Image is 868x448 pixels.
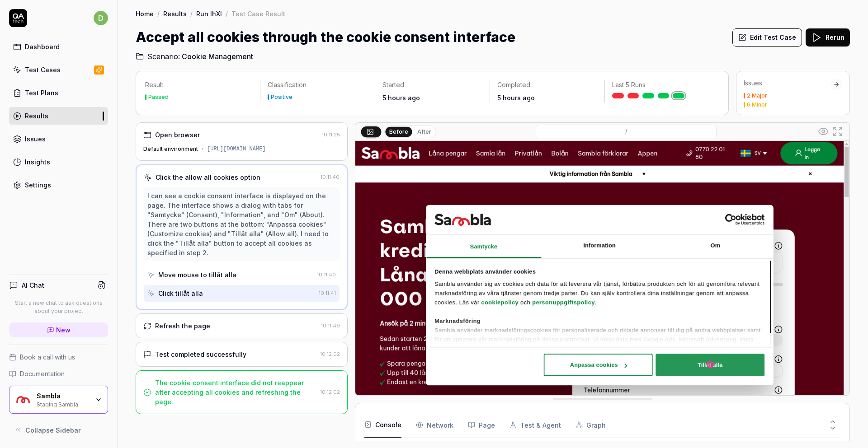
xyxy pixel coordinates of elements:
div: Test Cases [25,65,61,75]
time: 10:12:02 [320,351,340,357]
div: Refresh the page [155,321,210,331]
button: Rerun [806,28,850,47]
span: Collapse Sidebar [25,425,81,435]
a: Test Cases [9,61,108,79]
div: Passed [148,94,169,100]
a: New [9,322,108,337]
time: 5 hours ago [382,94,420,102]
p: Started [382,80,482,89]
div: Dashboard [25,42,60,51]
button: Sambla LogoSamblaStaging Sambla [9,386,108,414]
button: Move mouse to tillåt alla10:11:40 [144,266,340,283]
button: Open in full screen [830,124,845,139]
time: 10:11:41 [319,290,336,296]
div: Issues [25,134,46,144]
span: Cookie Management [182,51,253,62]
div: / [226,9,228,18]
p: Last 5 Runs [612,80,712,89]
div: The cookie consent interface did not reappear after accepting all cookies and refreshing the page. [155,378,316,406]
div: 2 Major [747,93,767,98]
a: Issues [9,130,108,148]
button: Edit Test Case [732,28,802,47]
img: Sambla Logo [15,392,31,408]
div: Insights [25,157,50,167]
div: / [190,9,193,18]
p: Completed [497,80,597,89]
button: Network [416,412,453,438]
span: Documentation [20,369,65,378]
div: Click the allow all cookies option [156,173,260,182]
time: 5 hours ago [497,94,535,102]
button: Before [386,126,412,136]
a: Insights [9,153,108,171]
div: Click tillåt alla [158,289,203,298]
div: Issues [744,79,830,88]
div: / [157,9,160,18]
div: Test completed successfully [155,350,246,359]
a: Scenario:Cookie Management [136,51,253,62]
a: Book a call with us [9,352,108,362]
a: Home [136,9,154,18]
div: Default environment [143,145,198,153]
span: d [94,11,108,25]
button: After [414,127,435,137]
button: Page [468,412,495,438]
div: Test Plans [25,88,58,98]
div: 6 Minor [747,102,767,107]
div: Move mouse to tillåt alla [158,270,236,280]
span: Book a call with us [20,352,75,362]
span: Scenario: [146,51,180,62]
h4: AI Chat [22,280,44,290]
div: [URL][DOMAIN_NAME] [207,145,266,153]
time: 10:11:40 [317,271,336,278]
a: Test Plans [9,84,108,102]
span: New [56,325,71,335]
div: Sambla [37,392,89,400]
div: Test Case Result [231,9,285,18]
time: 10:11:25 [322,131,340,138]
button: Click tillåt alla10:11:41 [144,285,340,302]
button: Test & Agent [509,412,561,438]
div: Staging Sambla [37,400,89,407]
h1: Accept all cookies through the cookie consent interface [136,27,515,47]
p: Result [145,80,253,89]
button: Collapse Sidebar [9,421,108,439]
div: Open browser [155,130,200,140]
button: d [94,9,108,27]
time: 10:12:02 [320,389,340,395]
a: Settings [9,176,108,194]
time: 10:11:40 [321,174,340,180]
div: Results [25,111,48,121]
p: Start a new chat to ask questions about your project [9,299,108,315]
button: Show all interative elements [816,124,830,139]
p: Classification [268,80,368,89]
a: Results [9,107,108,125]
a: Documentation [9,369,108,378]
div: Settings [25,180,51,190]
button: Console [364,412,401,438]
time: 10:11:49 [321,322,340,329]
a: Results [163,9,187,18]
div: Positive [271,94,292,100]
a: Dashboard [9,38,108,56]
button: Graph [576,412,606,438]
div: I can see a cookie consent interface is displayed on the page. The interface shows a dialog with ... [147,191,336,257]
a: Run lhXl [196,9,222,18]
